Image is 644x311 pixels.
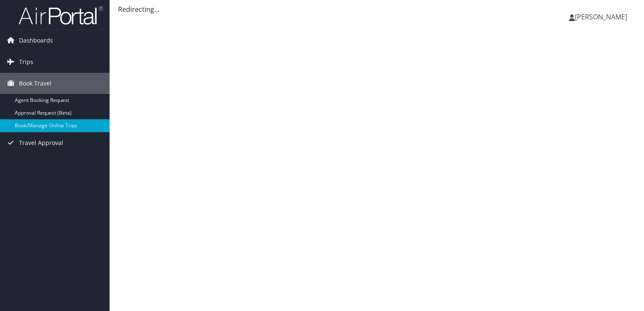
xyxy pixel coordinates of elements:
span: [PERSON_NAME] [575,12,627,21]
span: Book Travel [19,73,51,94]
span: Trips [19,51,33,72]
span: Dashboards [19,30,53,51]
img: airportal-logo.png [19,5,103,25]
div: Redirecting... [118,4,636,14]
a: [PERSON_NAME] [569,4,636,29]
span: Travel Approval [19,132,63,153]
